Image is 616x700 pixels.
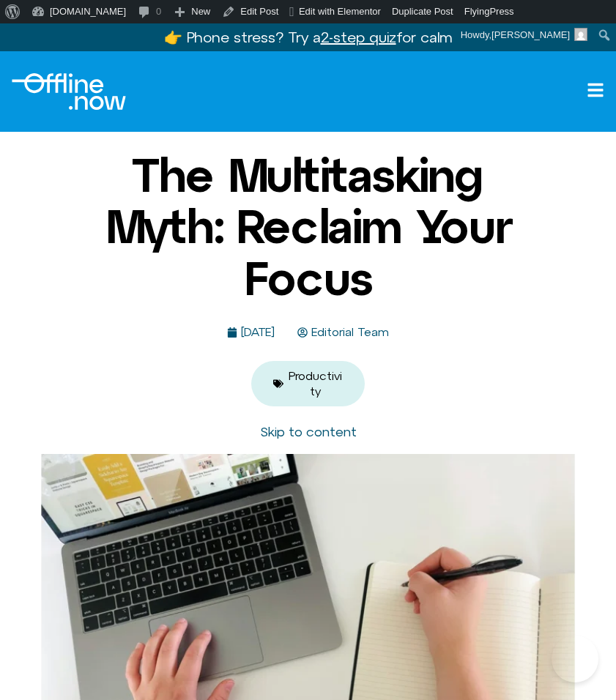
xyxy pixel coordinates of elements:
[12,73,126,110] div: Logo
[552,636,598,682] iframe: Botpress
[241,325,275,338] time: [DATE]
[321,29,396,45] u: 2-step quiz
[12,73,126,110] img: Offline.Now logo in white. Text of the words offline.now with a line going through the "O"
[299,6,381,17] span: Edit with Elementor
[308,326,389,339] span: Editorial Team
[456,23,593,47] a: Howdy,
[164,29,453,45] a: 👉 Phone stress? Try a2-step quizfor calm
[297,326,389,339] a: Editorial Team
[491,29,570,40] span: [PERSON_NAME]
[227,326,275,339] a: [DATE]
[81,149,535,304] h1: The Multitasking Myth: Reclaim Your Focus
[289,369,342,398] a: Productivity
[260,424,357,439] a: Skip to content
[587,81,604,99] a: Open menu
